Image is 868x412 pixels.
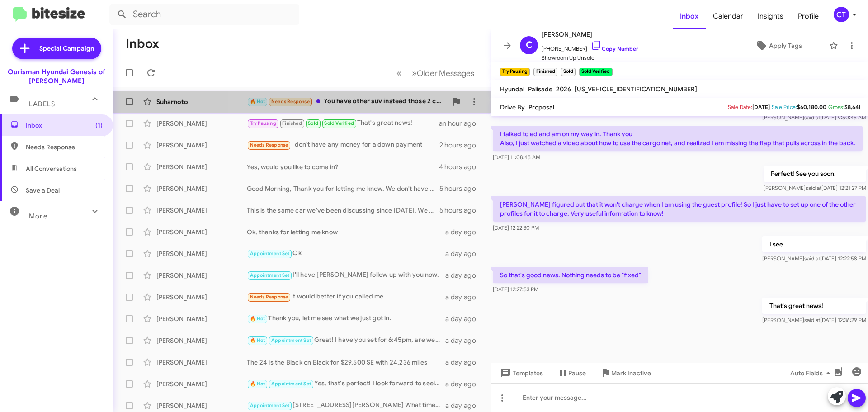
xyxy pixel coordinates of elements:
span: Sale Price: [772,104,797,110]
span: [PHONE_NUMBER] [542,40,638,53]
span: Auto Fields [790,365,834,381]
div: Thank you, let me see what we just got in. [247,313,445,324]
div: [PERSON_NAME] [156,184,247,193]
p: That's great news! [762,298,866,314]
div: a day ago [445,271,483,280]
span: 2026 [556,85,571,93]
span: Gross: [828,104,844,110]
div: a day ago [445,293,483,302]
span: [US_VEHICLE_IDENTIFICATION_NUMBER] [575,85,697,93]
div: [PERSON_NAME] [156,379,247,388]
input: Search [109,4,299,25]
div: I don't have any money for a down payment [247,140,439,150]
div: 4 hours ago [439,162,483,171]
div: a day ago [445,314,483,323]
p: So that's good news. Nothing needs to be "fixed" [493,267,648,283]
small: Sold [561,68,576,76]
div: [PERSON_NAME] [156,271,247,280]
span: Sale Date: [728,104,752,110]
a: Profile [791,3,826,29]
button: Templates [491,365,550,381]
span: 🔥 Hot [250,99,265,104]
span: [DATE] 11:08:45 AM [493,154,540,161]
div: [PERSON_NAME] [156,119,247,128]
span: [PERSON_NAME] [542,29,638,40]
span: Labels [29,100,55,108]
span: [PERSON_NAME] [DATE] 12:36:29 PM [762,317,866,323]
div: 5 hours ago [439,184,483,193]
span: Inbox [26,121,103,130]
span: Needs Response [250,294,288,300]
div: That's great news! [247,118,439,128]
div: The 24 is the Black on Black for $29,500 SE with 24,236 miles [247,358,445,367]
p: Perfect! See you soon. [764,166,866,182]
a: Calendar [706,3,750,29]
span: [PERSON_NAME] [DATE] 9:50:45 AM [762,114,866,121]
a: Inbox [673,3,706,29]
div: [PERSON_NAME] [156,401,247,410]
span: [DATE] 12:27:53 PM [493,286,538,293]
span: [DATE] 12:22:30 PM [493,224,539,231]
span: Sold Verified [324,120,354,126]
span: « [396,67,401,79]
div: [PERSON_NAME] [156,336,247,345]
span: All Conversations [26,164,77,173]
span: said at [804,255,820,262]
button: Auto Fields [783,365,841,381]
div: CT [834,7,849,22]
button: Mark Inactive [593,365,658,381]
div: [PERSON_NAME] [156,293,247,302]
span: Mark Inactive [611,365,651,381]
div: [PERSON_NAME] [156,249,247,258]
div: a day ago [445,379,483,388]
div: an hour ago [439,119,483,128]
div: a day ago [445,336,483,345]
div: It would better if you called me [247,292,445,302]
span: Hyundai [500,85,524,93]
span: Needs Response [250,142,288,148]
div: This is the same car we've been discussing since [DATE]. We had an appointment scheduled and you ... [247,206,439,215]
span: Appointment Set [250,272,290,278]
a: Insights [750,3,791,29]
div: a day ago [445,249,483,258]
a: Special Campaign [12,38,101,59]
span: Proposal [528,103,554,111]
span: (1) [95,121,103,130]
div: Ok [247,248,445,259]
span: Older Messages [417,68,474,78]
span: Drive By [500,103,525,111]
button: Next [406,64,480,82]
span: $60,180.00 [797,104,826,110]
span: Appointment Set [271,381,311,387]
div: a day ago [445,227,483,237]
small: Sold Verified [579,68,612,76]
span: » [412,67,417,79]
div: 2 hours ago [439,141,483,150]
button: CT [826,7,858,22]
div: Yes, that's perfect! I look forward to seeing you [DATE] [247,379,445,389]
button: Previous [391,64,407,82]
span: Special Campaign [39,44,94,53]
div: [PERSON_NAME] [156,227,247,237]
p: I talked to ed and am on my way in. Thank you Also, I just watched a video about how to use the c... [493,126,863,151]
div: Ok, thanks for letting me know [247,227,445,237]
span: Appointment Set [250,251,290,256]
button: Pause [550,365,593,381]
div: [PERSON_NAME] [156,162,247,171]
h1: Inbox [126,37,159,51]
span: Save a Deal [26,186,60,195]
span: 🔥 Hot [250,381,265,387]
div: You have other suv instead those 2 car below $15k? [247,96,447,107]
span: Apply Tags [769,38,802,54]
span: Needs Response [26,142,103,152]
div: [PERSON_NAME] [156,314,247,323]
div: I'll have [PERSON_NAME] follow up with you now. [247,270,445,280]
span: said at [804,114,820,121]
div: [STREET_ADDRESS][PERSON_NAME] What time can you make it in? [247,400,445,411]
div: 5 hours ago [439,206,483,215]
button: Apply Tags [732,38,825,54]
div: Great! I have you set for 6:45pm, are we still on for that time? [247,335,445,346]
